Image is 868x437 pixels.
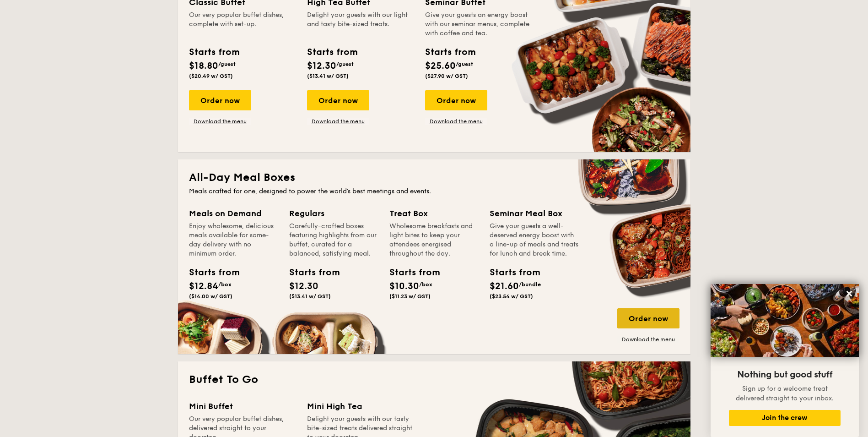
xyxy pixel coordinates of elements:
[189,73,233,79] span: ($20.49 w/ GST)
[189,222,278,258] div: Enjoy wholesome, delicious meals available for same-day delivery with no minimum order.
[189,170,679,185] h2: All-Day Meal Boxes
[490,266,531,279] div: Starts from
[189,266,230,279] div: Starts from
[189,118,251,125] a: Download the menu
[425,60,456,71] span: $25.60
[425,118,487,125] a: Download the menu
[425,73,468,79] span: ($27.90 w/ GST)
[389,222,479,258] div: Wholesome breakfasts and light bites to keep your attendees energised throughout the day.
[389,266,431,279] div: Starts from
[617,308,679,328] div: Order now
[842,286,857,301] button: Close
[307,60,336,71] span: $12.30
[389,293,431,300] span: ($11.23 w/ GST)
[419,281,432,288] span: /box
[289,222,378,258] div: Carefully-crafted boxes featuring highlights from our buffet, curated for a balanced, satisfying ...
[425,11,532,38] div: Give your guests an energy boost with our seminar menus, complete with coffee and tea.
[711,284,859,357] img: DSC07876-Edit02-Large.jpeg
[389,207,479,220] div: Treat Box
[307,11,414,38] div: Delight your guests with our light and tasty bite-sized treats.
[490,207,579,220] div: Seminar Meal Box
[307,118,369,125] a: Download the menu
[289,281,318,292] span: $12.30
[189,90,251,110] div: Order now
[189,400,296,413] div: Mini Buffet
[617,336,679,343] a: Download the menu
[490,222,579,258] div: Give your guests a well-deserved energy boost with a line-up of meals and treats for lunch and br...
[289,207,378,220] div: Regulars
[490,293,533,300] span: ($23.54 w/ GST)
[490,281,519,292] span: $21.60
[519,281,541,288] span: /bundle
[189,45,239,59] div: Starts from
[189,187,679,196] div: Meals crafted for one, designed to power the world's best meetings and events.
[189,293,232,300] span: ($14.00 w/ GST)
[218,281,232,288] span: /box
[189,372,679,387] h2: Buffet To Go
[456,61,473,67] span: /guest
[425,90,487,110] div: Order now
[729,410,841,426] button: Join the crew
[307,400,414,413] div: Mini High Tea
[189,207,278,220] div: Meals on Demand
[425,45,475,59] div: Starts from
[289,293,331,300] span: ($13.41 w/ GST)
[336,61,354,67] span: /guest
[189,60,218,71] span: $18.80
[736,385,834,402] span: Sign up for a welcome treat delivered straight to your inbox.
[189,11,296,38] div: Our very popular buffet dishes, complete with set-up.
[389,281,419,292] span: $10.30
[307,90,369,110] div: Order now
[307,45,357,59] div: Starts from
[737,369,832,380] span: Nothing but good stuff
[289,266,330,279] div: Starts from
[189,281,218,292] span: $12.84
[307,73,349,79] span: ($13.41 w/ GST)
[218,61,236,67] span: /guest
